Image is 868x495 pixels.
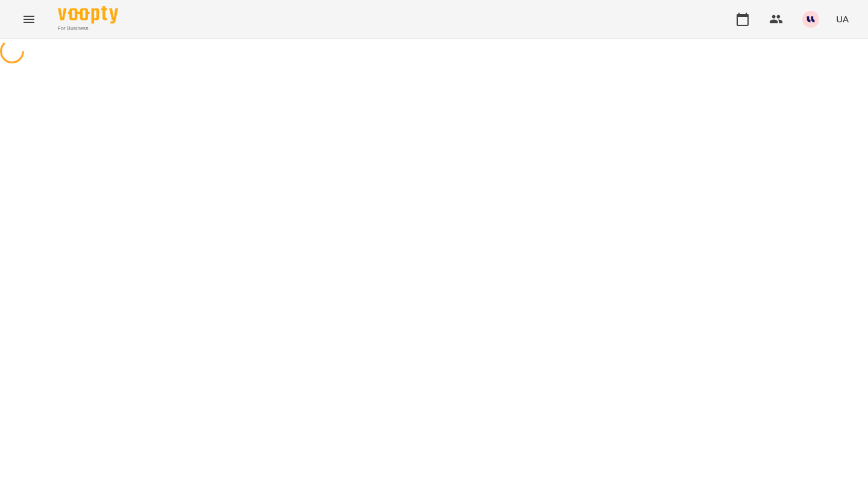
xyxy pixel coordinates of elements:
span: For Business [58,25,118,33]
button: UA [831,8,854,30]
img: 1255ca683a57242d3abe33992970777d.jpg [802,11,819,28]
button: Menu [14,5,43,34]
img: Voopty Logo [58,6,118,24]
span: UA [836,13,849,25]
